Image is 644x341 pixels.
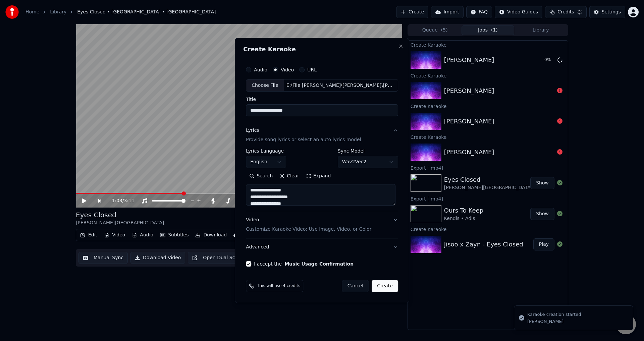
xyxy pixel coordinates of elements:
[246,79,284,92] div: Choose File
[281,67,294,72] label: Video
[254,67,267,72] label: Audio
[246,137,361,144] p: Provide song lyrics or select an auto lyrics model
[246,149,398,211] div: LyricsProvide song lyrics or select an auto lyrics model
[276,171,303,182] button: Clear
[303,171,334,182] button: Expand
[338,149,398,154] label: Sync Model
[284,262,354,266] button: I accept the
[246,217,371,233] div: Video
[284,82,398,89] div: E:\File [PERSON_NAME]\[PERSON_NAME]\[PERSON_NAME].mp4
[246,122,398,149] button: LyricsProvide song lyrics or select an auto lyrics model
[246,212,398,238] button: VideoCustomize Karaoke Video: Use Image, Video, or Color
[246,97,398,102] label: Title
[257,283,300,289] span: This will use 4 credits
[254,262,354,266] label: I accept the
[246,127,259,134] div: Lyrics
[246,149,286,154] label: Lyrics Language
[243,46,401,52] h2: Create Karaoke
[342,280,369,292] button: Cancel
[307,67,317,72] label: URL
[372,280,398,292] button: Create
[246,226,371,233] p: Customize Karaoke Video: Use Image, Video, or Color
[246,171,276,182] button: Search
[246,238,398,256] button: Advanced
